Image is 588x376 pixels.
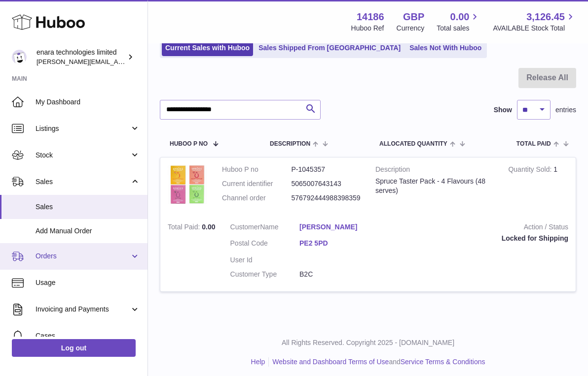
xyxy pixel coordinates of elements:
[170,141,208,147] span: Huboo P no
[437,10,480,33] a: 0.00 Total sales
[37,48,125,66] div: enara technologies limited
[230,255,300,265] dt: User Id
[168,223,202,233] strong: Total Paid
[36,251,130,261] span: Orders
[36,226,140,236] span: Add Manual Order
[299,239,369,248] a: PE2 5PD
[36,177,130,187] span: Sales
[292,179,361,188] dd: 5065007643143
[493,10,576,33] a: 3,126.45 AVAILABLE Stock Total
[501,157,576,215] td: 1
[269,357,485,367] li: and
[292,165,361,174] dd: P-1045357
[493,24,576,33] span: AVAILABLE Stock Total
[12,339,136,357] a: Log out
[270,141,310,147] span: Description
[292,193,361,203] dd: 576792444988398359
[403,10,424,24] strong: GBP
[36,124,130,133] span: Listings
[36,331,140,341] span: Cases
[401,358,485,366] a: Service Terms & Conditions
[36,305,130,314] span: Invoicing and Payments
[168,165,207,204] img: 1747669083.jpeg
[202,223,215,231] span: 0.00
[375,177,493,195] div: Spruce Taster Pack - 4 Flavours (48 serves)
[384,222,568,234] strong: Action / Status
[379,141,447,147] span: ALLOCATED Quantity
[397,24,425,33] div: Currency
[494,105,512,115] label: Show
[37,58,198,65] span: [PERSON_NAME][EMAIL_ADDRESS][DOMAIN_NAME]
[272,358,389,366] a: Website and Dashboard Terms of Use
[222,179,292,188] dt: Current identifier
[299,270,369,279] dd: B2C
[299,222,369,232] a: [PERSON_NAME]
[251,358,265,366] a: Help
[450,10,470,24] span: 0.00
[36,278,140,287] span: Usage
[36,151,130,160] span: Stock
[351,24,384,33] div: Huboo Ref
[36,97,140,107] span: My Dashboard
[357,10,384,24] strong: 14186
[230,270,300,279] dt: Customer Type
[508,165,553,176] strong: Quantity Sold
[516,141,551,147] span: Total paid
[162,40,253,56] a: Current Sales with Huboo
[526,10,565,24] span: 3,126.45
[255,40,404,56] a: Sales Shipped From [GEOGRAPHIC_DATA]
[230,223,260,231] span: Customer
[230,239,300,251] dt: Postal Code
[375,165,493,177] strong: Description
[555,105,576,115] span: entries
[384,234,568,243] div: Locked for Shipping
[406,40,485,56] a: Sales Not With Huboo
[230,222,300,234] dt: Name
[437,24,480,33] span: Total sales
[156,338,580,347] p: All Rights Reserved. Copyright 2025 - [DOMAIN_NAME]
[12,50,27,64] img: Dee@enara.co
[222,165,292,174] dt: Huboo P no
[222,193,292,203] dt: Channel order
[36,202,140,212] span: Sales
